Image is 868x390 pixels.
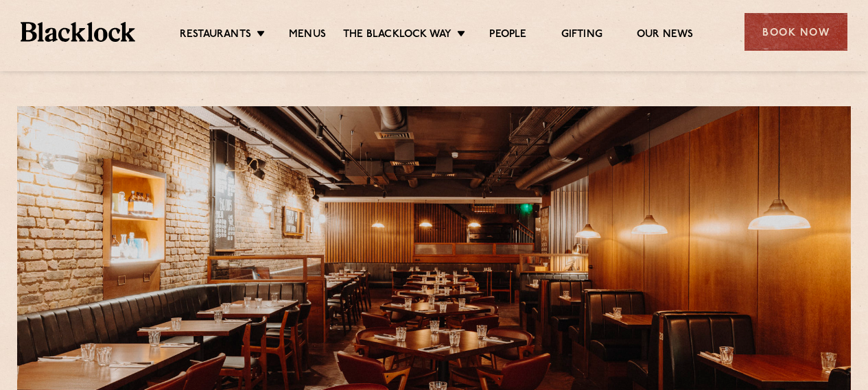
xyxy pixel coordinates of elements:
[489,28,526,43] a: People
[180,28,251,43] a: Restaurants
[637,28,694,43] a: Our News
[343,28,451,43] a: The Blacklock Way
[289,28,326,43] a: Menus
[561,28,602,43] a: Gifting
[744,13,847,51] div: Book Now
[21,22,135,41] img: BL_Textured_Logo-footer-cropped.svg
